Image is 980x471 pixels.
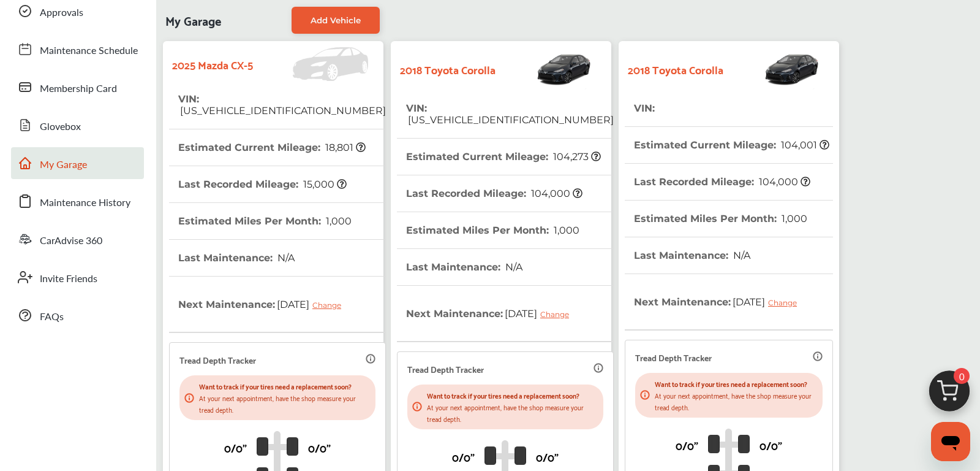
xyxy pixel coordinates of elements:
span: [DATE] [731,286,806,317]
div: Change [312,301,347,310]
span: 104,273 [551,151,601,163]
span: N/A [731,250,750,261]
p: Want to track if your tires need a replacement soon? [427,389,598,401]
span: 18,801 [323,142,366,153]
span: CarAdvise 360 [40,233,102,249]
p: 0/0" [536,447,559,466]
span: My Garage [40,157,87,173]
a: Membership Card [11,71,144,103]
img: Vehicle [496,47,592,90]
p: 0/0" [452,447,475,466]
span: 0 [954,368,970,384]
span: [US_VEHICLE_IDENTIFICATION_NUMBER] [178,105,386,117]
th: Estimated Current Mileage : [406,139,601,175]
th: Estimated Miles Per Month : [406,212,579,248]
th: Last Recorded Mileage : [406,175,582,212]
span: Maintenance Schedule [40,43,138,59]
a: Invite Friends [11,261,144,293]
p: 0/0" [676,435,698,454]
p: Tread Depth Tracker [635,350,712,364]
span: Membership Card [40,81,117,97]
th: Last Recorded Mileage : [178,166,347,202]
th: Estimated Current Mileage : [634,127,829,163]
img: Vehicle [723,47,820,90]
div: Change [540,310,575,319]
p: Tread Depth Tracker [407,362,484,376]
iframe: Button to launch messaging window [931,422,970,461]
p: At your next appointment, have the shop measure your tread depth. [199,392,371,415]
a: CarAdvise 360 [11,223,144,255]
span: [DATE] [503,298,578,329]
p: Want to track if your tires need a replacement soon? [199,380,371,392]
p: 0/0" [308,438,331,457]
p: Want to track if your tires need a replacement soon? [655,378,818,389]
th: Estimated Current Mileage : [178,129,366,166]
span: 1,000 [552,224,579,236]
a: Maintenance Schedule [11,33,144,65]
strong: 2018 Toyota Corolla [400,59,496,78]
span: 1,000 [780,213,807,224]
th: Next Maintenance : [406,286,578,341]
span: Invite Friends [40,271,97,287]
a: FAQs [11,299,144,331]
span: 104,001 [779,139,829,151]
span: FAQs [40,309,64,325]
span: [US_VEHICLE_IDENTIFICATION_NUMBER] [406,114,614,126]
strong: 2018 Toyota Corolla [628,59,723,78]
img: cart_icon.3d0951e8.svg [920,365,979,424]
span: N/A [503,261,522,273]
th: Next Maintenance : [178,277,350,332]
p: 0/0" [759,435,782,454]
th: Estimated Miles Per Month : [634,201,807,237]
span: My Garage [165,7,221,34]
strong: 2025 Mazda CX-5 [172,55,253,74]
span: 15,000 [301,178,347,190]
p: At your next appointment, have the shop measure your tread depth. [655,389,818,413]
p: Tread Depth Tracker [179,353,256,367]
a: Maintenance History [11,185,144,217]
span: Maintenance History [40,195,130,211]
a: My Garage [11,147,144,179]
span: [DATE] [275,289,350,320]
th: Estimated Miles Per Month : [178,203,352,239]
p: At your next appointment, have the shop measure your tread depth. [427,401,598,424]
span: 104,000 [529,188,582,199]
th: Next Maintenance : [634,274,806,329]
th: VIN : [406,90,614,138]
span: Approvals [40,5,83,21]
th: Last Maintenance : [178,240,295,276]
th: VIN : [634,90,657,126]
p: 0/0" [224,438,247,457]
th: VIN : [178,81,386,129]
th: Last Maintenance : [406,249,522,285]
span: 1,000 [324,215,352,227]
a: Add Vehicle [292,7,380,34]
span: Glovebox [40,119,81,135]
span: N/A [276,252,295,264]
th: Last Recorded Mileage : [634,164,810,200]
div: Change [768,298,803,307]
img: Vehicle [253,47,374,81]
th: Last Maintenance : [634,237,750,274]
span: 104,000 [757,176,810,188]
a: Glovebox [11,109,144,141]
span: Add Vehicle [311,15,361,25]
